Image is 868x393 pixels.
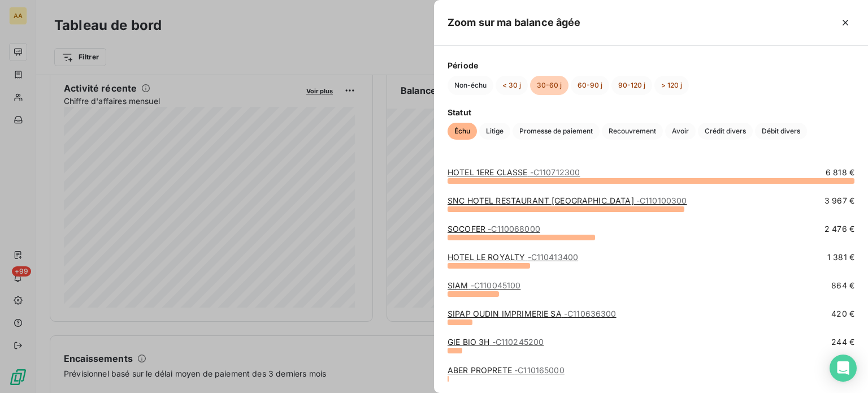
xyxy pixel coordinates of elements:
span: - C110068000 [488,224,540,234]
span: 3 967 € [824,195,854,206]
span: - C110712300 [530,167,580,177]
button: 60-90 j [571,76,609,95]
a: SOCOFER [448,224,540,234]
span: - C110100300 [636,196,687,205]
span: - C110245200 [492,337,544,347]
button: 30-60 j [530,76,568,95]
button: > 120 j [654,76,689,95]
a: HOTEL 1ERE CLASSE [448,167,580,177]
button: < 30 j [496,76,528,95]
span: 420 € [831,308,854,319]
span: - C110413400 [528,252,579,262]
span: 2 476 € [824,223,854,235]
button: Recouvrement [602,123,663,140]
a: SIAM [448,280,520,290]
span: Statut [448,106,854,118]
a: SIPAP OUDIN IMPRIMERIE SA [448,309,617,318]
span: 864 € [831,280,854,291]
span: 1 381 € [827,252,854,263]
button: Litige [479,123,510,140]
a: GIE BIO 3H [448,337,544,347]
button: Promesse de paiement [513,123,600,140]
span: 244 € [831,336,854,348]
a: ABER PROPRETE [448,365,565,375]
span: 6 818 € [826,167,854,178]
button: Débit divers [755,123,807,140]
span: - C110165000 [514,365,565,375]
button: Avoir [665,123,696,140]
button: Échu [448,123,477,140]
button: Crédit divers [698,123,753,140]
div: Open Intercom Messenger [830,355,857,382]
h5: Zoom sur ma balance âgée [448,15,581,31]
button: Non-échu [448,76,493,95]
a: HOTEL LE ROYALTY [448,252,578,262]
span: Période [448,59,854,71]
a: SNC HOTEL RESTAURANT [GEOGRAPHIC_DATA] [448,196,687,205]
span: - C110636300 [564,309,617,318]
button: 90-120 j [611,76,652,95]
span: - C110045100 [471,280,521,290]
